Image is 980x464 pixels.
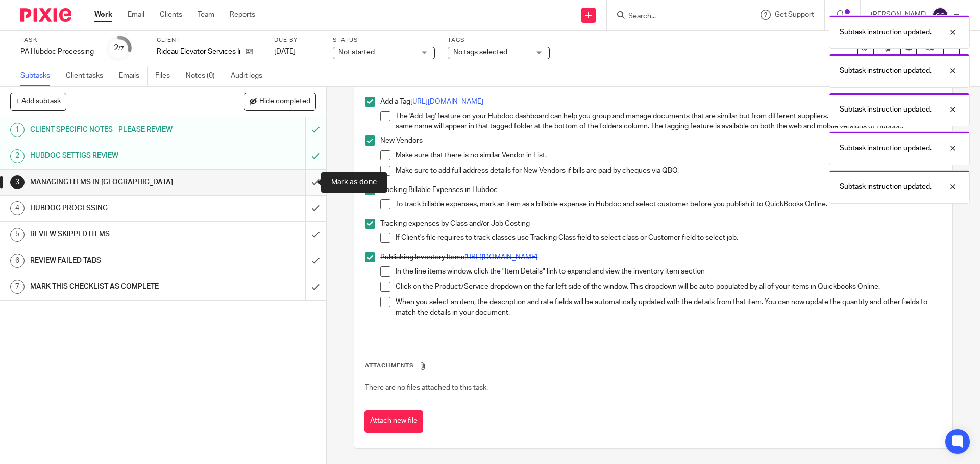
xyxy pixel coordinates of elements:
p: In the line items window, click the "Item Details" link to expand and view the inventory item sec... [396,266,941,277]
p: New Vendors [380,135,941,146]
label: Tags [448,36,550,44]
span: Not started [338,49,375,56]
p: Make sure that there is no similar Vendor in List. [396,150,941,160]
p: Make sure to add full address details for New Vendors if bills are paid by cheques via QBO. [396,166,941,176]
div: 7 [10,280,24,294]
a: Work [94,10,112,20]
p: Publishing Inventory Items [380,252,941,262]
button: + Add subtask [10,93,66,110]
p: To track billable expenses, mark an item as a billable expense in Hubdoc and select customer befo... [396,199,941,209]
a: Files [155,66,178,86]
div: 5 [10,228,24,242]
h1: MANAGING ITEMS IN [GEOGRAPHIC_DATA] [30,175,207,190]
a: Reports [230,10,255,20]
a: Subtasks [20,66,58,86]
p: The 'Add Tag' feature on your Hubdoc dashboard can help you group and manage documents that are s... [396,111,941,132]
p: Add a Tag [380,97,941,107]
div: 1 [10,123,24,137]
span: There are no files attached to this task. [365,384,488,391]
div: 4 [10,201,24,215]
h1: MARK THIS CHECKLIST AS COMPLETE [30,279,207,294]
h1: CLIENT SPECIFIC NOTES - PLEASE REVIEW [30,122,207,138]
label: Due by [274,36,320,44]
div: PA Hubdoc Processing [20,47,94,57]
a: Audit logs [231,66,270,86]
div: 2 [114,42,124,54]
p: Tracking expenses by Class and/or Job Costing [380,219,941,229]
span: Hide completed [259,98,310,106]
div: 3 [10,175,24,189]
button: Attach new file [364,410,423,433]
p: Click on the Product/Service dropdown on the far left side of the window. This dropdown will be a... [396,282,941,292]
a: Notes (0) [186,66,223,86]
p: Subtask instruction updated. [840,182,932,192]
div: 6 [10,254,24,268]
a: [URL][DOMAIN_NAME] [464,254,537,261]
small: /7 [118,46,124,51]
a: Team [198,10,214,20]
p: When you select an item, the description and rate fields will be automatically updated with the d... [396,297,941,318]
p: Subtask instruction updated. [840,104,932,115]
button: Hide completed [244,93,316,110]
label: Task [20,36,94,44]
img: Pixie [20,8,71,22]
h1: HUBDOC PROCESSING [30,201,207,216]
label: Client [157,36,261,44]
a: Emails [119,66,148,86]
p: Subtask instruction updated. [840,66,932,76]
a: Email [128,10,144,20]
img: svg%3E [932,7,948,23]
h1: HUBDOC SETTIGS REVIEW [30,148,207,163]
p: Subtask instruction updated. [840,27,932,37]
span: [DATE] [274,48,296,56]
h1: REVIEW FAILED TABS [30,253,207,268]
h1: REVIEW SKIPPED ITEMS [30,227,207,242]
span: No tags selected [453,49,507,56]
p: Subtask instruction updated. [840,143,932,153]
a: Clients [160,10,182,20]
div: 2 [10,149,24,163]
p: If Client's file requires to track classes use Tracking Class field to select class or Customer f... [396,233,941,243]
label: Status [333,36,435,44]
p: Rideau Elevator Services Inc. [157,47,240,57]
a: Client tasks [66,66,111,86]
p: Tracking Billable Expenses in Hubdoc [380,185,941,195]
a: [URL][DOMAIN_NAME] [410,98,483,105]
span: Attachments [365,363,414,368]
